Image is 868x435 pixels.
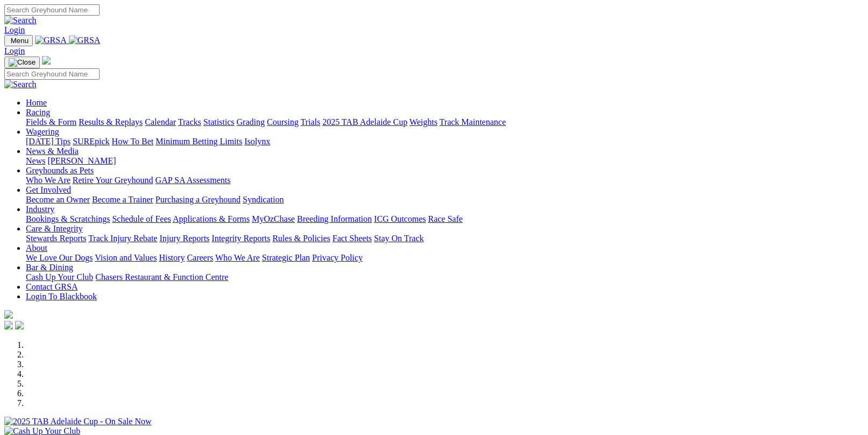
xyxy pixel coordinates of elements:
a: [DATE] Tips [26,137,70,146]
button: Toggle navigation [4,35,33,46]
a: Race Safe [428,214,462,223]
a: Retire Your Greyhound [73,176,153,185]
a: Trials [300,117,320,127]
a: Who We Are [26,176,70,185]
a: Isolynx [244,137,270,146]
a: Cash Up Your Club [26,272,93,282]
img: 2025 TAB Adelaide Cup - On Sale Now [4,417,152,426]
img: Search [4,16,37,25]
img: Search [4,80,37,89]
a: Purchasing a Greyhound [156,195,241,204]
a: ICG Outcomes [374,214,426,223]
a: News & Media [26,146,79,156]
div: About [26,253,864,263]
a: Minimum Betting Limits [156,137,242,146]
a: Applications & Forms [173,214,250,223]
img: Close [9,58,36,67]
a: [PERSON_NAME] [47,156,116,165]
a: Track Maintenance [440,117,506,127]
a: Tracks [178,117,201,127]
div: News & Media [26,156,864,166]
a: Get Involved [26,185,71,194]
a: Results & Replays [79,117,143,127]
a: MyOzChase [252,214,295,223]
div: Industry [26,214,864,224]
a: Stay On Track [374,234,424,243]
a: Chasers Restaurant & Function Centre [95,272,228,282]
a: Vision and Values [95,253,157,262]
img: logo-grsa-white.png [4,310,13,319]
a: History [159,253,185,262]
div: Greyhounds as Pets [26,176,864,185]
a: Calendar [145,117,176,127]
a: Bookings & Scratchings [26,214,110,223]
a: Login [4,46,25,55]
a: Become an Owner [26,195,90,204]
a: Statistics [203,117,235,127]
img: facebook.svg [4,321,13,329]
a: Who We Are [215,253,260,262]
a: Greyhounds as Pets [26,166,94,175]
a: Bar & Dining [26,263,73,272]
a: Privacy Policy [312,253,363,262]
a: About [26,243,47,252]
div: Wagering [26,137,864,146]
a: Strategic Plan [262,253,310,262]
a: Schedule of Fees [112,214,171,223]
a: News [26,156,45,165]
a: Login To Blackbook [26,292,97,301]
img: logo-grsa-white.png [42,56,51,65]
a: Become a Trainer [92,195,153,204]
img: GRSA [35,36,67,45]
div: Get Involved [26,195,864,205]
a: Rules & Policies [272,234,330,243]
a: Care & Integrity [26,224,83,233]
button: Toggle navigation [4,57,40,68]
a: Syndication [243,195,284,204]
a: Login [4,25,25,34]
input: Search [4,4,100,16]
a: Racing [26,108,50,117]
a: Track Injury Rebate [88,234,157,243]
a: 2025 TAB Adelaide Cup [322,117,407,127]
a: Careers [187,253,213,262]
a: Home [26,98,47,107]
a: Breeding Information [297,214,372,223]
span: Menu [11,37,29,45]
div: Racing [26,117,864,127]
a: We Love Our Dogs [26,253,93,262]
a: Fields & Form [26,117,76,127]
a: Industry [26,205,54,214]
img: twitter.svg [15,321,24,329]
a: Coursing [267,117,299,127]
a: Grading [237,117,265,127]
img: GRSA [69,36,101,45]
div: Care & Integrity [26,234,864,243]
a: Integrity Reports [211,234,270,243]
a: Weights [410,117,437,127]
a: Wagering [26,127,59,136]
a: How To Bet [112,137,154,146]
input: Search [4,68,100,80]
a: Stewards Reports [26,234,86,243]
a: Contact GRSA [26,282,77,291]
a: GAP SA Assessments [156,176,231,185]
a: Fact Sheets [333,234,372,243]
a: Injury Reports [159,234,209,243]
a: SUREpick [73,137,109,146]
div: Bar & Dining [26,272,864,282]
